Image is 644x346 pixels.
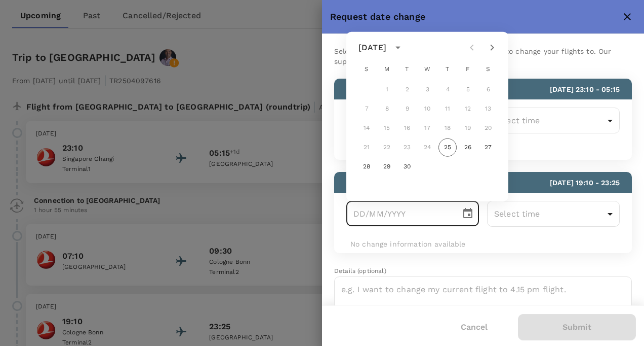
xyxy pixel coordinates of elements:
[479,139,497,157] button: 27
[357,158,376,176] button: 28
[487,108,620,133] div: Select time
[398,59,416,80] span: Tuesday
[479,59,497,80] span: Saturday
[418,59,436,80] span: Wednesday
[398,158,416,176] button: 30
[619,8,636,25] button: close
[378,59,396,80] span: Monday
[550,85,620,93] span: [DATE] 23:10 - 05:15
[358,42,386,54] div: [DATE]
[459,59,477,80] span: Friday
[334,267,386,274] span: Details (optional)
[459,139,477,157] button: 26
[494,208,603,220] p: Select time
[350,239,620,249] p: No change information available
[438,59,457,80] span: Thursday
[458,203,478,224] button: Choose date
[346,201,454,226] input: DD/MM/YYYY
[438,139,457,157] button: 25
[482,38,502,58] button: Next month
[487,201,620,227] div: Select time
[378,158,396,176] button: 29
[494,115,603,127] p: Select time
[389,39,407,56] button: calendar view is open, switch to year view
[447,315,502,340] button: Cancel
[550,179,620,187] span: [DATE] 19:10 - 23:25
[330,10,619,24] div: Request date change
[357,59,376,80] span: Sunday
[334,47,612,65] span: Select the dates and times that you would like to change your flights to. Our support team will g...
